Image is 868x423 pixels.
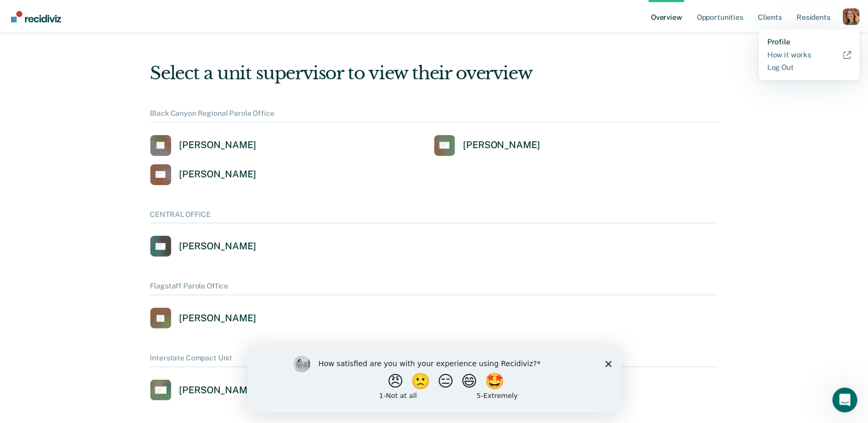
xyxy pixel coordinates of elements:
[180,168,256,180] div: [PERSON_NAME]
[247,345,621,413] iframe: Survey by Kim from Recidiviz
[767,51,851,59] a: How it works
[150,308,256,329] a: [PERSON_NAME]
[150,236,256,257] a: [PERSON_NAME]
[843,8,860,25] button: Profile dropdown button
[767,63,851,72] a: Log Out
[180,384,256,396] div: [PERSON_NAME]
[150,63,718,84] div: Select a unit supervisor to view their overview
[180,139,256,151] div: [PERSON_NAME]
[150,380,256,401] a: [PERSON_NAME]
[150,135,256,156] a: [PERSON_NAME]
[180,240,256,252] div: [PERSON_NAME]
[434,135,540,156] a: [PERSON_NAME]
[11,11,61,22] img: Recidiviz
[833,388,858,413] iframe: Intercom live chat
[463,139,540,151] div: [PERSON_NAME]
[150,109,718,123] div: Black Canyon Regional Parole Office
[150,164,256,185] a: [PERSON_NAME]
[180,312,256,324] div: [PERSON_NAME]
[767,38,851,46] a: Profile
[150,210,718,224] div: CENTRAL OFFICE
[150,282,718,295] div: Flagstaff Parole Office
[150,354,718,367] div: Interstate Compact Unit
